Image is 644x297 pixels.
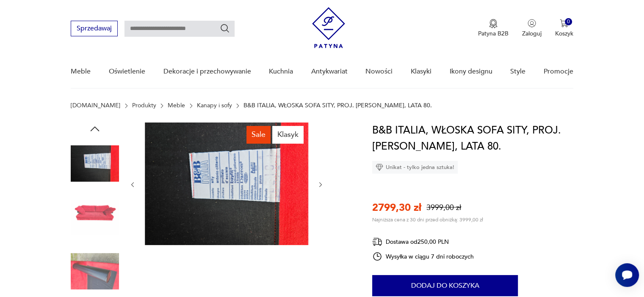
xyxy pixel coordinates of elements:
[71,193,119,242] img: Zdjęcie produktu B&B ITALIA, WŁOSKA SOFA SITY, PROJ. ANTONIO CITTERIO, LATA 80.
[555,30,573,38] p: Koszyk
[197,102,232,109] a: Kanapy i sofy
[372,201,421,215] p: 2799,30 zł
[269,55,293,88] a: Kuchnia
[312,7,345,48] img: Patyna - sklep z meblami i dekoracjami vintage
[71,247,119,295] img: Zdjęcie produktu B&B ITALIA, WŁOSKA SOFA SITY, PROJ. ANTONIO CITTERIO, LATA 80.
[365,55,392,88] a: Nowości
[528,19,536,27] img: Ikonka użytkownika
[168,102,185,109] a: Meble
[71,102,120,109] a: [DOMAIN_NAME]
[311,55,348,88] a: Antykwariat
[71,26,118,32] a: Sprzedawaj
[71,139,119,188] img: Zdjęcie produktu B&B ITALIA, WŁOSKA SOFA SITY, PROJ. ANTONIO CITTERIO, LATA 80.
[71,21,118,36] button: Sprzedawaj
[411,55,431,88] a: Klasyki
[372,251,474,262] div: Wysyłka w ciągu 7 dni roboczych
[246,126,271,144] div: Sale
[272,126,304,144] div: Klasyk
[560,19,568,27] img: Ikona koszyka
[220,23,230,33] button: Szukaj
[372,216,483,223] p: Najniższa cena z 30 dni przed obniżką: 3999,00 zł
[522,19,542,38] button: Zaloguj
[109,55,145,88] a: Oświetlenie
[544,55,573,88] a: Promocje
[376,163,383,171] img: Ikona diamentu
[372,275,518,296] button: Dodaj do koszyka
[565,18,572,25] div: 0
[132,102,156,109] a: Produkty
[489,19,498,28] img: Ikona medalu
[372,237,382,247] img: Ikona dostawy
[555,19,573,38] button: 0Koszyk
[163,55,251,88] a: Dekoracje i przechowywanie
[449,55,492,88] a: Ikony designu
[372,237,474,247] div: Dostawa od 250,00 PLN
[426,202,461,213] p: 3999,00 zł
[71,55,91,88] a: Meble
[372,123,573,155] h1: B&B ITALIA, WŁOSKA SOFA SITY, PROJ. [PERSON_NAME], LATA 80.
[522,30,542,38] p: Zaloguj
[478,19,509,38] button: Patyna B2B
[372,161,458,174] div: Unikat - tylko jedna sztuka!
[145,123,308,245] img: Zdjęcie produktu B&B ITALIA, WŁOSKA SOFA SITY, PROJ. ANTONIO CITTERIO, LATA 80.
[478,30,509,38] p: Patyna B2B
[510,55,525,88] a: Style
[615,263,639,287] iframe: Smartsupp widget button
[478,19,509,38] a: Ikona medaluPatyna B2B
[243,102,432,109] p: B&B ITALIA, WŁOSKA SOFA SITY, PROJ. [PERSON_NAME], LATA 80.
